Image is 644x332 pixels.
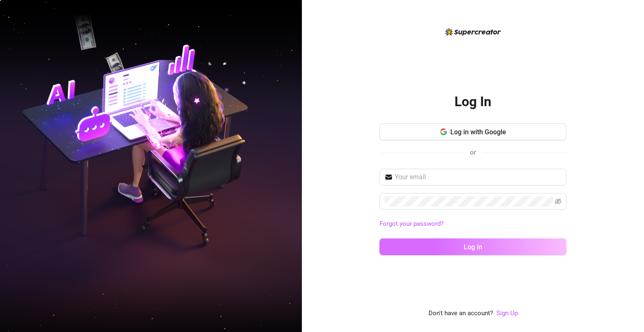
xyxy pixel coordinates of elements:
[395,172,561,182] input: Your email
[379,123,566,140] button: Log in with Google
[445,28,501,36] img: logo-BBDzfeDw.svg
[454,93,491,110] h2: Log In
[496,309,518,317] a: Sign Up
[428,308,493,319] span: Don't have an account?
[464,243,482,251] span: Log in
[470,149,476,156] span: or
[379,219,566,229] a: Forgot your password?
[496,308,518,319] a: Sign Up
[379,238,566,255] button: Log in
[450,128,506,136] span: Log in with Google
[379,220,444,227] a: Forgot your password?
[555,198,561,205] span: eye-invisible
